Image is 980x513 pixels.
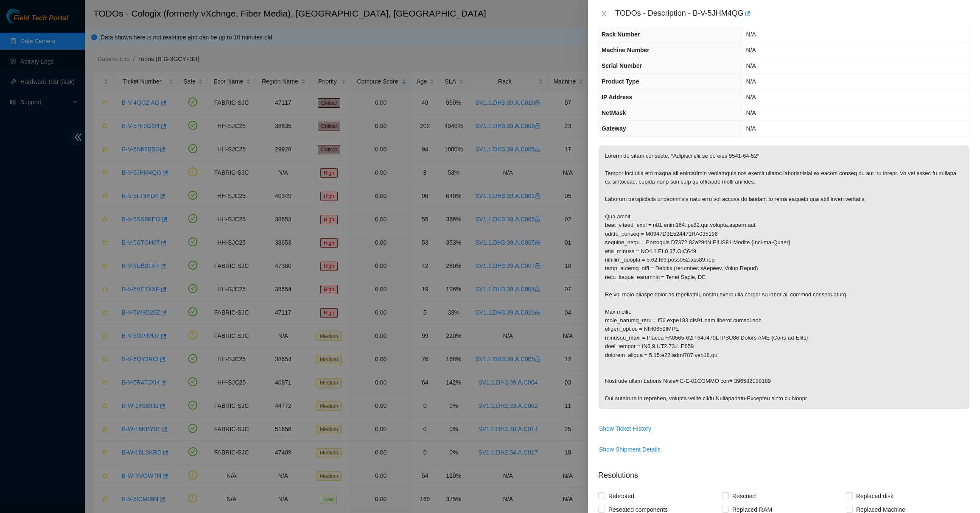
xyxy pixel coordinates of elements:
span: N/A [746,78,756,85]
span: N/A [746,109,756,116]
p: Resolutions [598,463,970,481]
span: Machine Number [602,47,650,53]
span: Show Ticket History [599,424,651,433]
span: NetMask [602,109,626,116]
div: TODOs - Description - B-V-5JHM4QG [615,7,970,20]
span: Rescued [729,489,759,503]
span: IP Address [602,94,632,100]
span: N/A [746,62,756,69]
button: Close [598,10,610,18]
button: Show Shipment Details [599,443,661,456]
span: Product Type [602,78,639,85]
span: Rack Number [602,31,640,38]
p: Loremi do sitam consecte. *Adipisci elit se do eius 9541-64-52* Tempor inci utla etd magna ali en... [599,145,969,409]
span: N/A [746,31,756,38]
span: N/A [746,47,756,53]
span: N/A [746,125,756,132]
button: Show Ticket History [599,422,652,435]
span: Rebooted [605,489,638,503]
span: Serial Number [602,62,642,69]
span: N/A [746,94,756,100]
span: close [601,10,608,17]
span: Replaced disk [853,489,897,503]
span: Show Shipment Details [599,445,661,454]
span: Gateway [602,125,626,132]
